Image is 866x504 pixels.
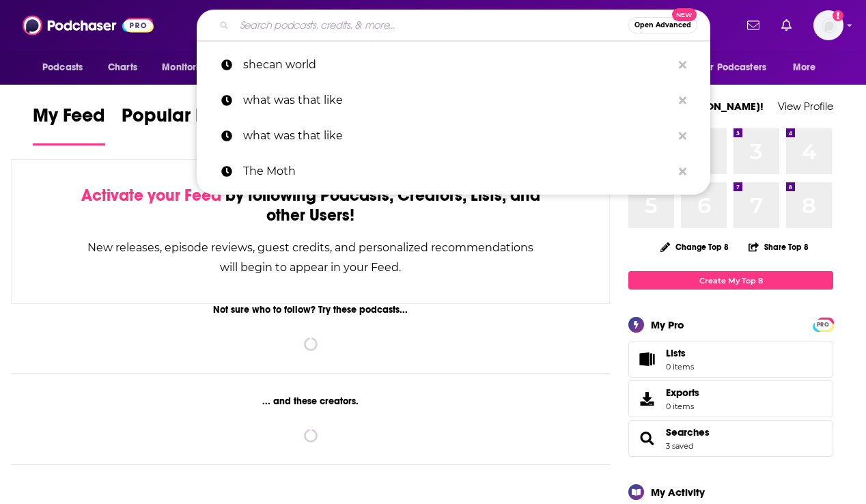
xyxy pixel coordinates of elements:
[833,10,843,21] svg: Add a profile image
[633,429,660,448] a: Searches
[33,104,105,135] span: My Feed
[815,320,831,330] span: PRO
[80,238,541,277] div: New releases, episode reviews, guest credits, and personalized recommendations will begin to appe...
[243,47,672,83] p: shecan world
[197,154,710,189] a: The Moth
[666,387,699,399] span: Exports
[666,347,694,359] span: Lists
[815,319,831,329] a: PRO
[243,83,672,118] p: what was that like
[197,118,710,154] a: what was that like
[628,271,833,290] a: Create My Top 8
[628,380,833,417] a: Exports
[793,58,816,77] span: More
[813,10,843,40] button: Show profile menu
[33,104,105,145] a: My Feed
[33,55,100,81] button: open menu
[11,304,610,316] div: Not sure who to follow? Try these podcasts...
[651,486,705,499] div: My Activity
[162,58,210,77] span: Monitoring
[628,341,833,378] a: Lists
[152,55,228,81] button: open menu
[652,238,737,255] button: Change Top 8
[666,402,699,411] span: 0 items
[122,104,238,135] span: Popular Feed
[701,58,766,77] span: For Podcasters
[666,426,710,438] a: Searches
[633,350,660,369] span: Lists
[634,22,691,29] span: Open Advanced
[672,8,697,21] span: New
[42,58,83,77] span: Podcasts
[80,186,541,225] div: by following Podcasts, Creators, Lists, and other Users!
[628,17,697,33] button: Open AdvancedNew
[243,118,672,154] p: what was that like
[197,83,710,118] a: what was that like
[197,47,710,83] a: shecan world
[234,14,628,36] input: Search podcasts, credits, & more...
[666,362,694,372] span: 0 items
[11,395,610,407] div: ... and these creators.
[108,58,137,77] span: Charts
[776,14,797,37] a: Show notifications dropdown
[81,185,221,206] span: Activate your Feed
[628,420,833,457] span: Searches
[99,55,145,81] a: Charts
[666,441,693,451] a: 3 saved
[692,55,786,81] button: open menu
[23,12,154,38] img: Podchaser - Follow, Share and Rate Podcasts
[813,10,843,40] img: User Profile
[122,104,238,145] a: Popular Feed
[778,100,833,113] a: View Profile
[633,389,660,408] span: Exports
[748,234,809,260] button: Share Top 8
[783,55,833,81] button: open menu
[651,318,684,331] div: My Pro
[742,14,765,37] a: Show notifications dropdown
[243,154,672,189] p: The Moth
[666,347,686,359] span: Lists
[813,10,843,40] span: Logged in as jennarohl
[197,10,710,41] div: Search podcasts, credits, & more...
